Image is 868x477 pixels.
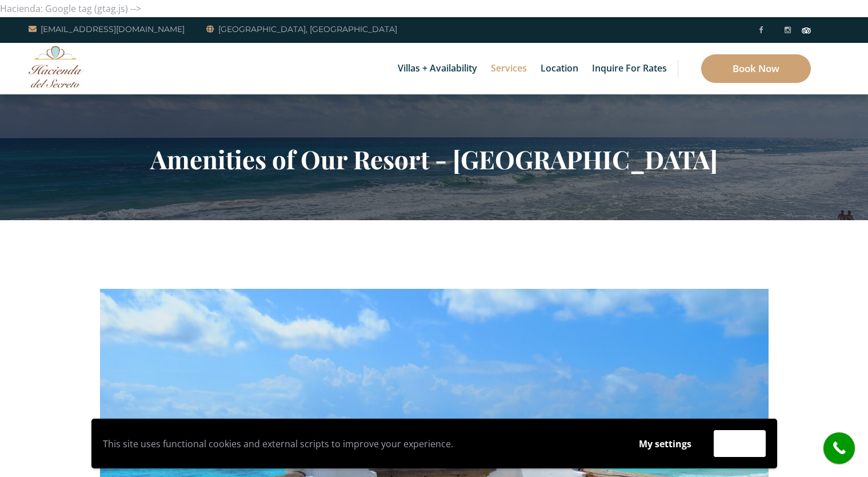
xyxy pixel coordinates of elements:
i: call [826,435,852,461]
p: This site uses functional cookies and external scripts to improve your experience. [103,435,617,452]
button: My settings [628,431,702,457]
a: call [823,432,855,464]
img: Tripadvisor_logomark.svg [802,27,811,33]
a: Location [535,43,584,94]
a: Services [485,43,533,94]
img: Awesome Logo [29,46,83,88]
a: Villas + Availability [392,43,483,94]
a: [GEOGRAPHIC_DATA], [GEOGRAPHIC_DATA] [206,22,397,36]
h2: Amenities of Our Resort - [GEOGRAPHIC_DATA] [100,144,769,174]
a: Book Now [701,54,811,83]
button: Accept [714,430,766,457]
a: [EMAIL_ADDRESS][DOMAIN_NAME] [29,22,185,36]
a: Inquire for Rates [586,43,673,94]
